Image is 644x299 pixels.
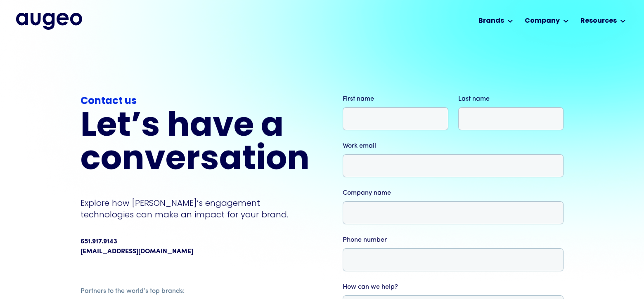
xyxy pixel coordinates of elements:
label: Work email [343,141,563,151]
div: Resources [580,16,617,26]
div: Company [525,16,560,26]
label: Company name [343,188,563,198]
img: Augeo's full logo in midnight blue. [16,13,82,29]
label: Last name [458,94,564,104]
div: Brands [478,16,504,26]
label: How can we help? [343,282,563,292]
div: 651.917.9143 [80,237,117,247]
a: home [16,13,82,29]
div: Contact us [80,94,310,109]
h2: Let’s have a conversation [80,111,310,177]
a: [EMAIL_ADDRESS][DOMAIN_NAME] [80,247,193,257]
label: First name [343,94,448,104]
div: Partners to the world’s top brands: [80,286,306,296]
p: Explore how [PERSON_NAME]’s engagement technologies can make an impact for your brand. [80,197,310,220]
label: Phone number [343,235,563,245]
